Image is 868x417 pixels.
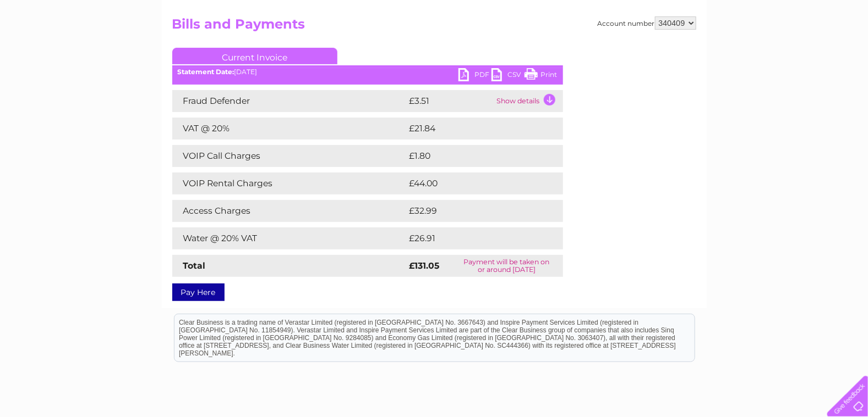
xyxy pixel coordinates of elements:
td: Fraud Defender [172,90,407,112]
a: Print [525,68,558,84]
td: VOIP Rental Charges [172,173,407,194]
img: logo.png [30,29,86,62]
td: Payment will be taken on or around [DATE] [450,255,563,277]
a: 0333 014 3131 [660,5,736,19]
td: Water @ 20% VAT [172,227,407,249]
a: PDF [458,68,492,84]
div: Account number [598,16,696,30]
strong: Total [183,260,206,271]
td: Show details [494,90,563,112]
td: VAT @ 20% [172,118,407,140]
a: Telecoms [733,47,766,55]
td: Access Charges [172,200,407,222]
b: Statement Date: [178,68,234,76]
strong: £131.05 [410,260,440,271]
a: Blog [772,47,788,55]
a: Current Invoice [172,48,337,64]
a: Pay Here [172,283,225,301]
td: £44.00 [407,173,542,194]
td: £26.91 [407,227,540,249]
div: Clear Business is a trading name of Verastar Limited (registered in [GEOGRAPHIC_DATA] No. 3667643... [174,6,695,53]
div: [DATE] [172,68,563,76]
a: Water [674,47,695,55]
td: £3.51 [407,90,494,112]
td: £32.99 [407,200,541,222]
td: VOIP Call Charges [172,145,407,167]
a: CSV [492,68,525,84]
td: £1.80 [407,145,537,167]
a: Contact [795,47,822,55]
td: £21.84 [407,118,540,140]
h2: Bills and Payments [172,16,696,37]
a: Log out [832,47,858,55]
a: Energy [702,47,726,55]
